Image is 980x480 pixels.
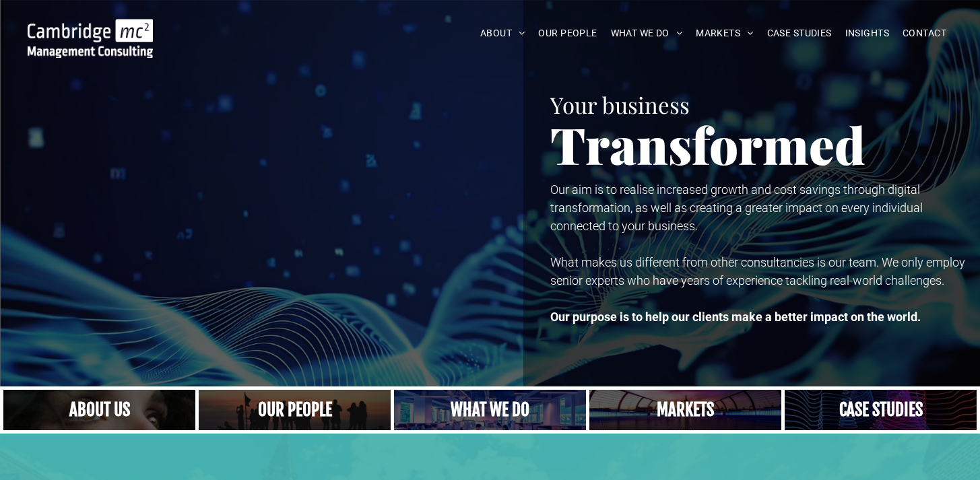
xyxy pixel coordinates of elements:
[550,310,921,324] strong: Our purpose is to help our clients make a better impact on the world.
[28,21,153,35] a: Your Business Transformed | Cambridge Management Consulting
[550,255,965,287] span: What makes us different from other consultancies is our team. We only employ senior experts who h...
[604,23,690,44] a: WHAT WE DO
[550,110,865,178] span: Transformed
[785,390,977,430] a: CASE STUDIES | See an Overview of All Our Case Studies | Cambridge Management Consulting
[531,23,603,44] a: OUR PEOPLE
[199,390,391,430] a: A crowd in silhouette at sunset, on a rise or lookout point
[473,23,532,44] a: ABOUT
[760,23,839,44] a: CASE STUDIES
[550,90,690,119] span: Your business
[689,23,760,44] a: MARKETS
[550,182,923,233] span: Our aim is to realise increased growth and cost savings through digital transformation, as well a...
[394,390,586,430] a: A yoga teacher lifting his whole body off the ground in the peacock pose
[896,23,953,44] a: CONTACT
[839,23,896,44] a: INSIGHTS
[28,19,153,58] img: Go to Homepage
[3,390,195,430] a: Close up of woman's face, centered on her eyes
[589,390,781,430] a: Telecoms | Decades of Experience Across Multiple Industries & Regions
